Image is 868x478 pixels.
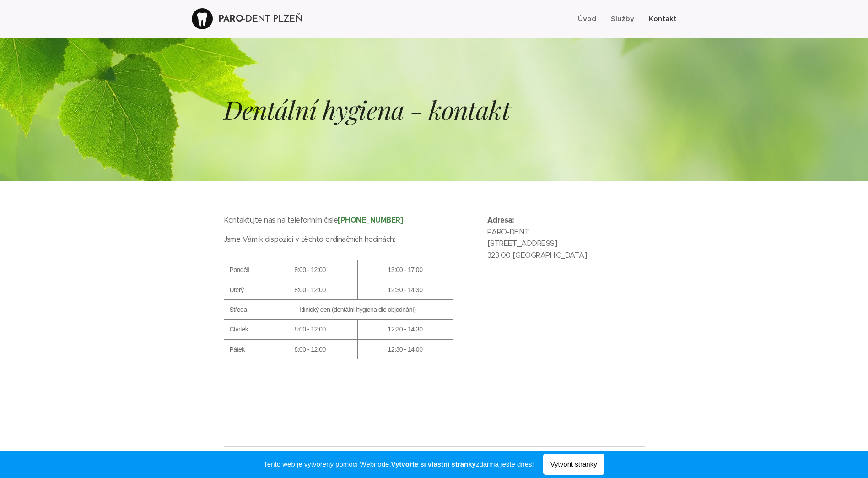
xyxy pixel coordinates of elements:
td: 8:00 - 12:00 [263,280,357,299]
strong: Adresa: [487,215,514,225]
td: Úterý [224,280,263,299]
td: 8:00 - 12:00 [263,339,357,359]
strong: Vytvořte si vlastní stránky [391,460,476,468]
span: Kontakt [649,14,677,23]
p: Jsme Vám k dispozici v těchto ordinačních hodinách: [224,234,469,245]
td: Středa [224,299,263,319]
p: PARO-DENT [STREET_ADDRESS] 323 00 [GEOGRAPHIC_DATA] [487,214,645,267]
td: klinický den (dentální hygiena dle objednání) [263,299,453,319]
ul: Menu [576,7,677,30]
td: 8:00 - 12:00 [263,320,357,339]
td: 12:30 - 14:30 [357,280,453,299]
em: Dentální hygiena - kontakt [224,92,510,126]
th: Pondělí [224,260,263,280]
span: Služby [611,14,634,23]
td: Pátek [224,339,263,359]
th: 13:00 - 17:00 [357,260,453,280]
span: Vytvořit stránky [543,454,604,475]
td: Čtvrtek [224,320,263,339]
strong: [PHONE_NUMBER] [338,215,403,225]
a: PARO-DENT PLZEŇ [192,7,305,31]
td: 12:30 - 14:00 [357,339,453,359]
span: Úvod [578,14,596,23]
span: Tento web je vytvořený pomocí Webnode. zdarma ještě dnes! [264,459,534,470]
th: 8:00 - 12:00 [263,260,357,280]
p: Kontaktujte nás na telefonním čísle [224,214,469,234]
td: 12:30 - 14:30 [357,320,453,339]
